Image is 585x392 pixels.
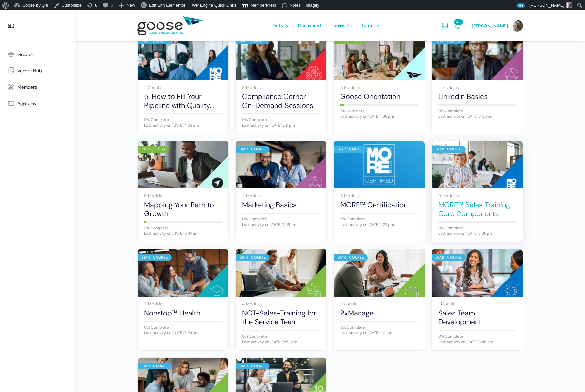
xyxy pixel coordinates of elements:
div: Last activity on [DATE] 2:11 pm [242,123,320,127]
a: Vendor Hub [3,62,72,79]
div: 0% Complete [144,118,222,122]
a: Activity [270,10,292,41]
a: Marketing Basics [242,200,320,209]
span: Edit with Elementor [149,3,185,8]
div: Last activity on [DATE] 7:58 am [242,223,320,227]
a: Start Course [138,249,228,297]
span: Groups [17,52,33,57]
div: 5% Complete [340,109,418,113]
div: 1 Module [144,85,222,90]
div: Last activity on [DATE] 1:01 pm [340,331,418,335]
a: In Progress [138,141,228,188]
div: 0% Complete [438,109,516,113]
span: Learn [332,10,344,41]
div: 0% Complete [438,226,516,230]
a: Start Course [432,33,523,80]
span: Tools [361,10,372,41]
a: Compliance Corner On-Demand Sessions [242,92,320,110]
div: Last activity on [DATE] 3:38 pm [438,231,516,235]
div: 0% Complete [242,334,320,338]
a: Tools [358,10,381,41]
div: Last activity on [DATE] 1:38 pm [340,114,418,118]
a: Start Course [236,141,326,188]
a: Learn [329,10,353,41]
div: 3 Modules [242,85,320,90]
div: Start Course [432,146,466,153]
a: Start Course [334,249,425,297]
div: 0% Complete [438,334,516,338]
a: Agencies [3,95,72,111]
a: Start Course [236,33,326,80]
div: 9 Modules [438,194,516,198]
a: MORE™ Sales Training: Core Components [438,200,516,218]
div: Last activity on [DATE] 9:53 pm [242,340,320,344]
span: Dashboard [298,10,321,41]
span: [PERSON_NAME] [472,23,508,29]
a: LinkedIn Basics [438,92,516,101]
a: Notifications [454,10,462,41]
div: Start Course [334,146,368,153]
a: Members [3,79,72,95]
div: 4 Modules [242,302,320,306]
a: Goose Orientation [340,92,418,101]
div: Start Course [236,146,270,153]
div: 2 Modules [144,302,222,306]
a: Dashboard [295,10,324,41]
div: 8 Modules [340,194,418,198]
div: Last activity on [DATE] 8:44 am [144,231,222,235]
a: 5. How to Fill Your Pipeline with Quality Prospects [144,92,222,110]
a: Start Course [138,33,228,80]
span: Vendor Hub [17,68,42,74]
a: [PERSON_NAME] [472,10,523,41]
div: 0% Complete [242,118,320,122]
iframe: Chat Widget [552,361,585,392]
a: Start Course [432,141,523,188]
a: Start Course [334,141,425,188]
a: RxManage [340,309,418,317]
div: 3 Modules [340,85,418,90]
div: 0% Complete [340,217,418,221]
a: Sales Team Development [438,309,516,327]
div: Start Course [138,254,172,261]
div: In Progress [138,146,169,153]
div: Start Course [432,254,466,261]
div: Last activity on [DATE] 4:59 am [144,123,222,127]
span: Members [17,84,37,90]
a: Mapping Your Path to Growth [144,200,222,218]
div: 5 Modules [144,194,222,198]
div: 3% Complete [144,226,222,230]
div: Last activity on [DATE] 8:46 am [438,340,516,344]
span: 489 [454,19,463,25]
div: 1 Module [438,302,516,306]
div: Last activity on [DATE] 1:22 pm [340,223,418,227]
div: Start Course [236,254,270,261]
div: Last activity on [DATE] 8:05 pm [438,114,516,118]
a: Start Course [432,249,523,297]
div: Start Course [236,363,270,369]
div: Start Course [334,254,368,261]
a: NOT-Sales-Training for the Service Team [242,309,320,327]
span: Activity [273,10,288,41]
div: 2 Modules [242,194,320,198]
div: 0% Complete [144,325,222,329]
a: Groups [3,46,72,62]
div: 0% Complete [340,325,418,329]
a: Start Course [236,249,326,297]
span: 489 [516,3,525,8]
div: 1 Module [340,302,418,306]
span: Agencies [17,101,36,106]
div: Start Course [138,363,172,369]
div: 4 Modules [438,85,516,90]
a: MORE™ Certification [340,200,418,209]
a: In Progress [334,33,425,80]
a: Messages [441,10,449,41]
div: Last activity on [DATE] 7:59 am [144,331,222,335]
a: Nonstop™ Health [144,309,222,317]
div: 0% Complete [242,217,320,221]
